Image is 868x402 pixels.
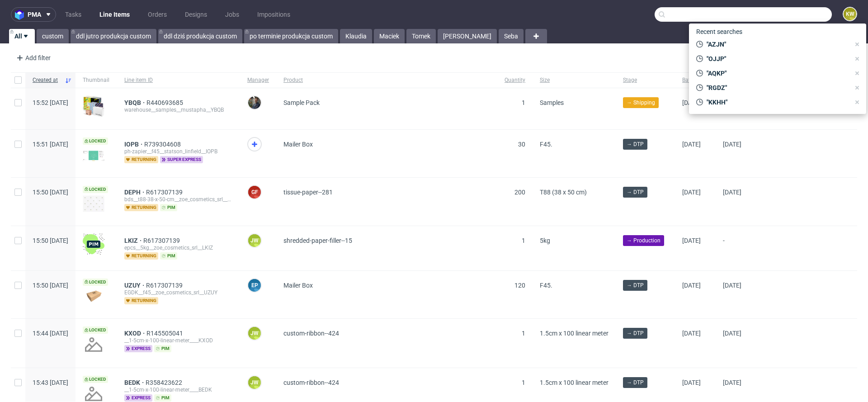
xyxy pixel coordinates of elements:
span: returning [124,297,158,304]
span: pma [28,11,41,18]
a: custom [37,29,69,43]
a: po terminie produkcja custom [244,29,338,43]
span: [DATE] [723,141,741,148]
span: shredded-paper-filler--15 [283,237,352,244]
div: EGDK__f45__zoe_cosmetics_srl__UZUY [124,289,233,296]
figcaption: GF [248,186,261,199]
span: pim [154,345,171,352]
span: "KKHH" [703,98,850,107]
span: returning [124,252,158,260]
span: [DATE] [682,99,701,106]
span: [DATE] [723,282,741,289]
div: bds__t88-38-x-50-cm__zoe_cosmetics_srl__DEPH [124,196,233,203]
span: DEPH [124,189,146,196]
figcaption: JW [248,234,261,247]
span: R617307139 [146,189,184,196]
span: R617307139 [146,282,184,289]
a: IOPB [124,141,144,148]
span: Created at [33,76,61,84]
span: "OJJP" [703,54,850,63]
a: UZUY [124,282,146,289]
a: [PERSON_NAME] [438,29,497,43]
a: R440693685 [146,99,185,106]
span: "AQKP" [703,69,850,78]
span: Stage [623,76,668,84]
a: ddl dziś produkcja custom [158,29,242,43]
span: pim [160,252,177,260]
img: logo [15,9,28,20]
span: → DTP [627,140,644,148]
img: Maciej Sobola [248,96,261,109]
span: F45. [540,282,552,289]
a: Designs [179,7,212,22]
span: → Production [627,236,660,245]
span: 15:43 [DATE] [33,379,68,386]
span: 5kg [540,237,550,244]
span: custom-ribbon--424 [283,330,339,337]
span: Recent searches [693,24,746,39]
span: [DATE] [723,330,741,337]
a: Tomek [406,29,436,43]
span: 200 [514,189,525,196]
a: YBQB [124,99,146,106]
span: 15:44 [DATE] [33,330,68,337]
span: [DATE] [682,282,701,289]
span: 15:52 [DATE] [33,99,68,106]
span: [DATE] [682,379,701,386]
span: Product [283,76,490,84]
span: Locked [83,186,108,193]
figcaption: KW [844,8,856,20]
span: returning [124,156,158,163]
a: Maciek [374,29,405,43]
span: Locked [83,326,108,334]
span: returning [124,204,158,211]
img: version_two_editor_design [83,195,104,212]
span: Line item ID [124,76,233,84]
img: version_two_editor_design [83,290,104,303]
span: 1 [522,379,525,386]
a: Impositions [252,7,296,22]
div: warehouse__samples__mustapha__YBQB [124,106,233,114]
img: version_two_editor_design.png [83,151,104,161]
figcaption: JW [248,327,261,340]
a: BEDK [124,379,146,386]
a: R617307139 [143,237,182,244]
span: Size [540,76,609,84]
span: → Shipping [627,99,655,107]
span: → DTP [627,281,644,289]
div: ph-zapier__f45__statson_linfield__IOPB [124,148,233,155]
div: epcs__5kg__zoe_cosmetics_srl__LKIZ [124,244,233,251]
span: Samples [540,99,564,106]
span: 30 [518,141,525,148]
figcaption: JW [248,376,261,389]
span: super express [160,156,203,163]
button: pma [11,7,56,22]
span: [DATE] [682,237,701,244]
span: Batch date [682,76,708,84]
span: [DATE] [682,330,701,337]
span: 1 [522,237,525,244]
span: 15:50 [DATE] [33,282,68,289]
div: Add filter [13,51,52,65]
span: [DATE] [682,189,701,196]
span: 1.5cm x 100 linear meter [540,379,609,386]
img: sample-icon.16e107be6ad460a3e330.png [83,95,104,117]
a: LKIZ [124,237,143,244]
span: 1.5cm x 100 linear meter [540,330,609,337]
span: 15:50 [DATE] [33,189,68,196]
a: Orders [142,7,172,22]
span: KXOD [124,330,146,337]
img: wHgJFi1I6lmhQAAAABJRU5ErkJggg== [83,233,104,255]
a: Seba [499,29,524,43]
span: 1 [522,330,525,337]
a: R145505041 [146,330,185,337]
span: express [124,394,152,402]
span: F45. [540,141,552,148]
a: Jobs [220,7,245,22]
span: T88 (38 x 50 cm) [540,189,587,196]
